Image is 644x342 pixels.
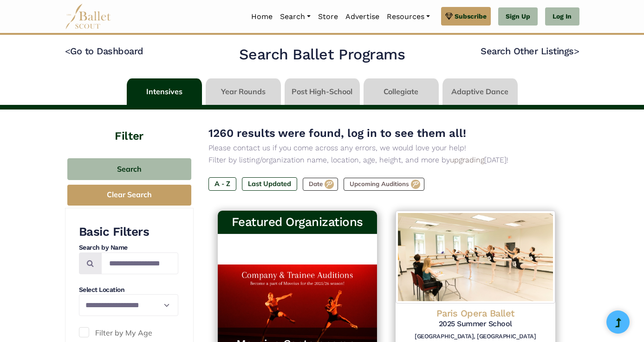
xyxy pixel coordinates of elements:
a: Advertise [342,7,383,26]
img: gem.svg [445,11,453,21]
h6: [GEOGRAPHIC_DATA], [GEOGRAPHIC_DATA] [403,333,548,341]
h3: Featured Organizations [225,214,370,230]
button: Search [67,158,191,180]
img: Logo [396,211,555,303]
h4: Paris Opera Ballet [403,307,548,319]
span: Subscribe [455,11,487,21]
span: 1260 results were found, log in to see them all! [208,127,466,140]
button: Clear Search [67,185,191,206]
li: Year Rounds [204,78,283,105]
code: < [65,45,71,57]
label: Upcoming Auditions [344,178,424,191]
a: Store [314,7,342,26]
label: A - Z [208,177,236,190]
li: Adaptive Dance [441,78,520,105]
a: Home [247,7,276,26]
a: Search [276,7,314,26]
a: upgrading [450,155,484,164]
h5: 2025 Summer School [403,319,548,329]
p: Filter by listing/organization name, location, age, height, and more by [DATE]! [208,154,565,166]
input: Search by names... [101,252,178,274]
label: Date [303,178,338,191]
h4: Filter [65,110,194,144]
label: Last Updated [242,177,297,190]
h4: Select Location [79,285,178,295]
li: Collegiate [362,78,441,105]
a: Search Other Listings> [481,45,579,57]
a: Resources [383,7,434,26]
h3: Basic Filters [79,224,178,240]
a: <Go to Dashboard [65,45,143,57]
h2: Search Ballet Programs [239,45,405,65]
a: Sign Up [498,7,538,26]
li: Intensives [125,78,204,105]
code: > [574,45,579,57]
p: Please contact us if you come across any errors, we would love your help! [208,142,565,154]
a: Subscribe [441,7,491,26]
a: Log In [545,7,579,26]
h4: Search by Name [79,243,178,252]
li: Post High-School [283,78,362,105]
